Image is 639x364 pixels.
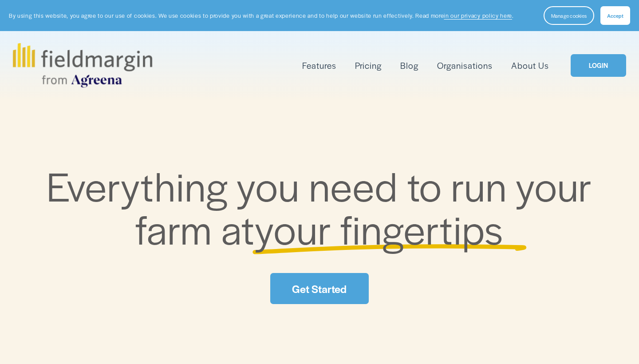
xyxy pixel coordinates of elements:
[600,6,630,25] button: Accept
[571,54,626,77] a: LOGIN
[437,58,493,73] a: Organisations
[355,58,382,73] a: Pricing
[444,12,512,20] a: in our privacy policy here
[544,6,594,25] button: Manage cookies
[302,58,336,73] a: folder dropdown
[511,58,549,73] a: About Us
[255,200,504,256] span: your fingertips
[9,12,514,20] p: By using this website, you agree to our use of cookies. We use cookies to provide you with a grea...
[47,157,602,256] span: Everything you need to run your farm at
[270,273,368,304] a: Get Started
[607,12,623,19] span: Accept
[13,43,152,87] img: fieldmargin.com
[400,58,418,73] a: Blog
[551,12,587,19] span: Manage cookies
[302,59,336,72] span: Features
